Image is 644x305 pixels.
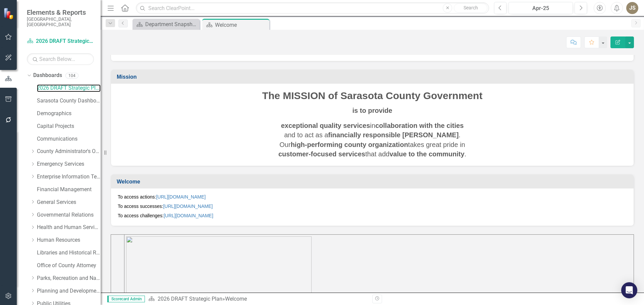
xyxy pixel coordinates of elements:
[37,148,101,155] a: County Administrator's Office
[37,110,101,118] a: Demographics
[136,2,489,14] input: Search ClearPoint...
[107,296,145,302] span: Scorecard Admin
[454,3,487,13] button: Search
[37,287,101,295] a: Planning and Development Services
[117,74,630,80] h3: Mission
[27,8,94,16] span: Elements & Reports
[37,262,101,270] a: Office of County Attorney
[37,186,101,194] a: Financial Management
[37,84,101,92] a: 2026 DRAFT Strategic Plan
[464,5,478,10] span: Search
[389,150,464,158] strong: value to the community
[37,160,101,168] a: Emergency Services
[278,150,365,158] strong: customer-focused services
[164,213,213,218] a: [URL][DOMAIN_NAME]
[145,20,198,28] div: Department Snapshot
[37,173,101,181] a: Enterprise Information Technology
[37,135,101,143] a: Communications
[37,249,101,257] a: Libraries and Historical Resources
[118,202,627,211] p: To access successes:
[626,2,638,14] button: JS
[117,179,630,185] h3: Welcome
[278,122,466,158] span: in and to act as a . Our takes great pride in that add .
[163,204,213,209] a: [URL][DOMAIN_NAME]
[37,123,101,130] a: Capital Projects
[33,72,62,79] a: Dashboards
[3,8,15,19] img: ClearPoint Strategy
[215,21,268,29] div: Welcome
[281,122,370,129] strong: exceptional quality services
[118,194,627,202] p: To access actions:
[37,211,101,219] a: Governmental Relations
[65,73,78,78] div: 104
[37,97,101,105] a: Sarasota County Dashboard
[262,90,483,101] span: The MISSION of Sarasota County Government
[353,107,392,114] strong: is to provide
[27,37,94,45] a: 2026 DRAFT Strategic Plan
[37,236,101,244] a: Human Resources
[27,53,94,65] input: Search Below...
[37,199,101,206] a: General Services
[27,16,94,27] small: [GEOGRAPHIC_DATA], [GEOGRAPHIC_DATA]
[156,194,206,200] a: [URL][DOMAIN_NAME]
[37,224,101,231] a: Health and Human Services
[148,295,367,303] div: »
[134,20,198,28] a: Department Snapshot
[225,296,247,302] div: Welcome
[508,2,573,14] button: Apr-25
[328,131,459,139] strong: financially responsible [PERSON_NAME]
[375,122,464,129] strong: collaboration with the cities
[621,282,637,298] div: Open Intercom Messenger
[37,275,101,282] a: Parks, Recreation and Natural Resources
[118,213,215,218] span: To access challenges:
[158,296,222,302] a: 2026 DRAFT Strategic Plan
[291,141,408,148] strong: high-performing county organization
[511,4,571,12] div: Apr-25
